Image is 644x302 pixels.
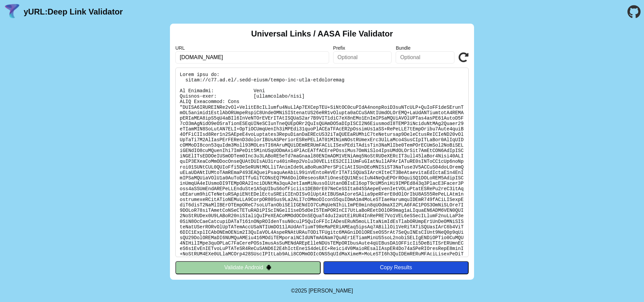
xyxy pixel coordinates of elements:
button: Copy Results [323,261,469,274]
a: Michael Ibragimchayev's Personal Site [308,288,353,294]
label: Bundle [396,45,454,51]
div: Copy Results [327,265,465,271]
input: Required [175,51,329,64]
h2: Universal Links / AASA File Validator [251,29,393,39]
label: Prefix [333,45,392,51]
input: Optional [396,51,454,64]
img: droidIcon.svg [266,265,272,270]
label: URL [175,45,329,51]
footer: © [291,280,353,302]
button: Validate Android [175,261,321,274]
pre: Lorem ipsu do: sitam://c77.ad.el/.sedd-eiusm/tempo-inc-utla-etdoloremag Al Enimadmi: Veni Quisnos... [175,68,469,257]
input: Optional [333,51,392,64]
a: yURL:Deep Link Validator [24,7,123,17]
span: 2025 [295,288,307,294]
img: yURL Logo [3,3,21,21]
